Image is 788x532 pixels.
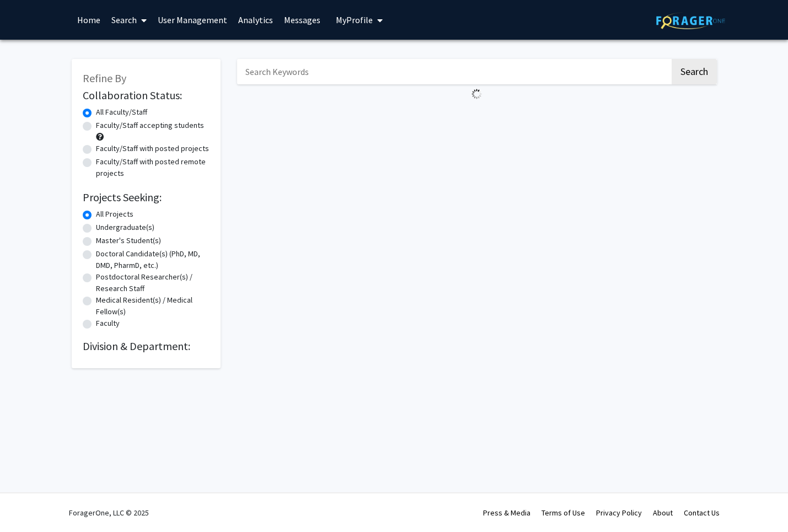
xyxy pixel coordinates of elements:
label: Doctoral Candidate(s) (PhD, MD, DMD, PharmD, etc.) [96,248,210,271]
a: Analytics [233,1,278,39]
h2: Division & Department: [83,340,210,353]
label: All Faculty/Staff [96,106,147,118]
label: Postdoctoral Researcher(s) / Research Staff [96,271,210,294]
a: Press & Media [483,508,530,518]
button: Search [672,59,717,84]
img: ForagerOne Logo [656,12,725,29]
a: Messages [278,1,326,39]
a: About [653,508,673,518]
label: All Projects [96,208,133,220]
a: Contact Us [684,508,720,518]
label: Undergraduate(s) [96,222,154,233]
span: My Profile [336,14,373,25]
span: Refine By [83,71,126,85]
a: User Management [152,1,233,39]
label: Faculty [96,318,120,329]
label: Master's Student(s) [96,235,161,246]
h2: Projects Seeking: [83,191,210,204]
div: ForagerOne, LLC © 2025 [69,493,149,532]
label: Medical Resident(s) / Medical Fellow(s) [96,294,210,318]
label: Faculty/Staff accepting students [96,120,204,131]
label: Faculty/Staff with posted remote projects [96,156,210,179]
img: Loading [467,84,486,104]
a: Search [106,1,152,39]
a: Home [72,1,106,39]
a: Terms of Use [542,508,585,518]
h2: Collaboration Status: [83,89,210,102]
input: Search Keywords [237,59,670,84]
a: Privacy Policy [596,508,642,518]
nav: Page navigation [237,104,717,129]
label: Faculty/Staff with posted projects [96,143,209,154]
